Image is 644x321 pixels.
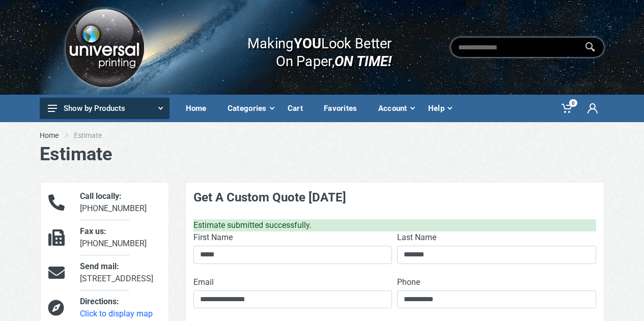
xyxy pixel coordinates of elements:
span: Call locally: [80,191,122,201]
button: Show by Products [40,98,170,119]
b: YOU [294,35,321,52]
div: [STREET_ADDRESS] [72,260,168,285]
div: Help [421,98,458,119]
label: First Name [193,231,233,244]
h1: Estimate [40,143,605,165]
span: Fax us: [80,226,106,236]
h4: Get A Custom Quote [DATE] [193,190,596,205]
div: Home [179,98,220,119]
img: Logo.png [62,5,147,91]
div: Categories [220,98,281,119]
div: Account [371,98,421,119]
a: Cart [281,95,317,122]
span: Send mail: [80,261,119,271]
a: Home [179,95,220,122]
a: 0 [554,95,580,122]
div: [PHONE_NUMBER] [72,190,168,215]
div: Favorites [317,98,371,119]
label: Phone [397,276,420,288]
div: Estimate submitted successfully. [193,219,596,231]
a: Click to display map [80,309,153,318]
div: Making Look Better On Paper, [228,24,392,70]
label: Last Name [397,231,436,244]
li: Estimate [74,130,117,140]
a: Home [40,130,59,140]
span: 0 [569,99,577,107]
div: Cart [281,98,317,119]
nav: breadcrumb [40,130,605,140]
div: [PHONE_NUMBER] [72,225,168,250]
span: Directions: [80,297,119,306]
i: ON TIME! [334,52,391,70]
a: Favorites [317,95,371,122]
label: Email [193,276,214,288]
